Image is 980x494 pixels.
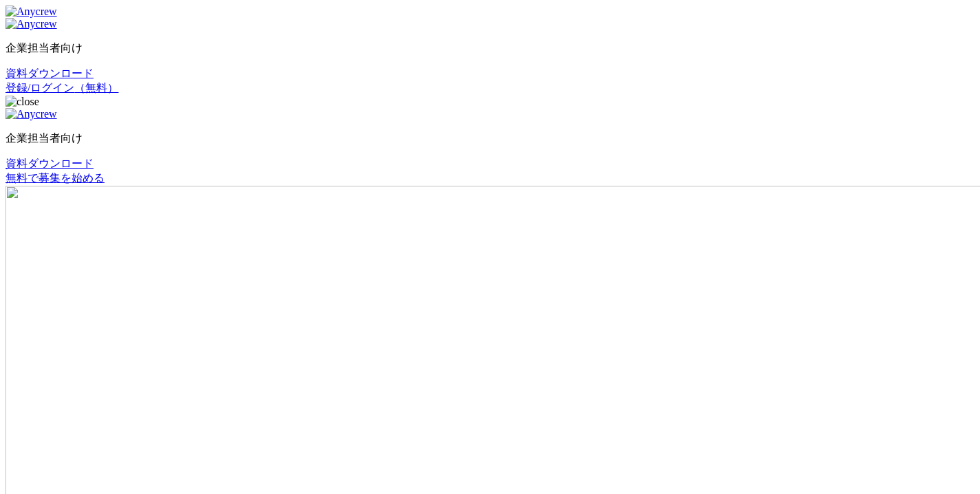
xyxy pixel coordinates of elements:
[6,172,105,184] a: 無料で募集を始める
[6,82,118,94] a: 登録/ログイン（無料）
[6,131,974,146] p: 企業担当者向け
[6,18,57,30] img: Anycrew
[6,96,39,108] img: close
[6,158,94,169] a: 資料ダウンロード
[6,41,974,56] p: 企業担当者向け
[6,67,94,79] a: 資料ダウンロード
[6,6,57,18] img: Anycrew
[6,108,57,120] img: Anycrew
[74,82,118,94] span: （無料）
